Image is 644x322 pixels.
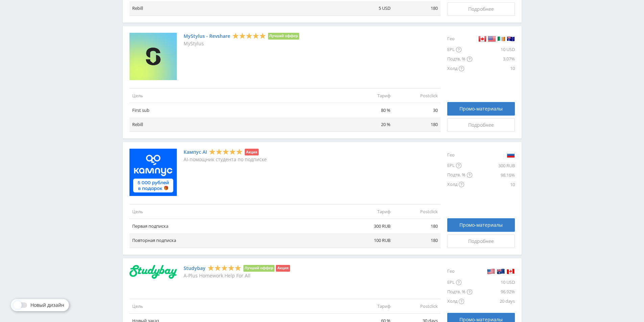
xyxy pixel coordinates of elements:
[472,54,515,64] div: 3.07%
[447,234,515,248] a: Подробнее
[468,122,494,128] span: Подробнее
[468,239,494,244] span: Подробнее
[208,264,241,271] div: 5 Stars
[393,88,440,103] td: Postclick
[447,218,515,232] a: Промо-материалы
[472,180,515,189] div: 10
[447,118,515,132] a: Подробнее
[393,299,440,314] td: Postclick
[129,233,346,248] td: Повторная подписка
[447,287,472,297] div: Подтв. %
[472,161,515,170] div: 300 RUB
[447,45,472,54] div: EPL
[346,219,393,233] td: 300 RUB
[346,233,393,248] td: 100 RUB
[447,2,515,16] a: Подробнее
[447,297,472,306] div: Холд
[447,102,515,116] a: Промо-материалы
[346,117,393,132] td: 20 %
[459,222,503,228] span: Промо-материалы
[129,33,177,80] img: MyStylus - Revshare
[346,1,393,16] td: 5 USD
[30,302,64,308] span: Новый дизайн
[129,265,177,279] img: Studybay
[184,41,300,46] p: MyStylus
[393,1,440,16] td: 180
[184,157,267,162] p: AI-помощник студента по подписке
[459,106,503,112] span: Промо-материалы
[129,149,177,196] img: Кампус AI
[184,33,230,39] a: MyStylus - Revshare
[447,64,472,73] div: Холд
[393,233,440,248] td: 180
[447,278,472,287] div: EPL
[393,103,440,117] td: 30
[393,219,440,233] td: 180
[129,204,346,219] td: Цель
[447,170,472,180] div: Подтв. %
[184,149,207,155] a: Кампус AI
[447,149,472,161] div: Гео
[472,287,515,297] div: 96.92%
[346,103,393,117] td: 80 %
[245,149,259,155] li: Акция
[447,54,472,64] div: Подтв. %
[472,170,515,180] div: 98.16%
[447,180,472,189] div: Холд
[472,297,515,306] div: 20 days
[129,219,346,233] td: Первая подписка
[447,161,472,170] div: EPL
[472,45,515,54] div: 10 USD
[129,103,346,117] td: First sub
[184,266,206,271] a: Studybay
[346,299,393,314] td: Тариф
[468,6,494,12] span: Подробнее
[346,204,393,219] td: Тариф
[346,88,393,103] td: Тариф
[129,117,346,132] td: Rebill
[129,88,346,103] td: Цель
[129,1,346,16] td: Rebill
[393,117,440,132] td: 180
[268,33,300,40] li: Лучший оффер
[472,64,515,73] div: 10
[447,33,472,45] div: Гео
[232,32,266,39] div: 5 Stars
[129,299,346,314] td: Цель
[276,265,290,272] li: Акция
[447,265,472,278] div: Гео
[393,204,440,219] td: Postclick
[472,278,515,287] div: 10 USD
[243,265,275,272] li: Лучший оффер
[184,273,290,278] p: A-Plus Homework Help For All
[209,148,243,155] div: 5 Stars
